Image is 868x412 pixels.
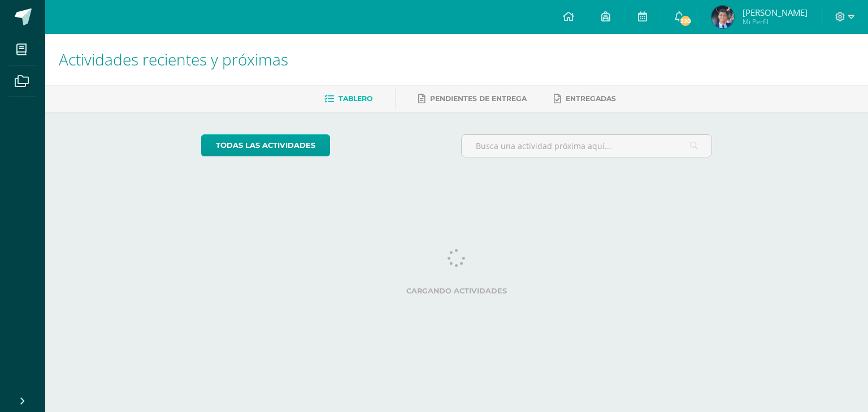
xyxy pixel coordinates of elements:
[679,15,692,27] span: 220
[201,287,713,295] label: Cargando actividades
[201,134,330,156] a: todas las Actividades
[324,90,372,108] a: Tablero
[711,6,734,28] img: 011d163692ab84abaa60657994dcbb4e.png
[566,94,616,103] span: Entregadas
[554,90,616,108] a: Entregadas
[59,49,288,70] span: Actividades recientes y próximas
[430,94,527,103] span: Pendientes de entrega
[743,17,808,27] span: Mi Perfil
[743,7,808,18] span: [PERSON_NAME]
[338,94,372,103] span: Tablero
[462,135,712,157] input: Busca una actividad próxima aquí...
[418,90,527,108] a: Pendientes de entrega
